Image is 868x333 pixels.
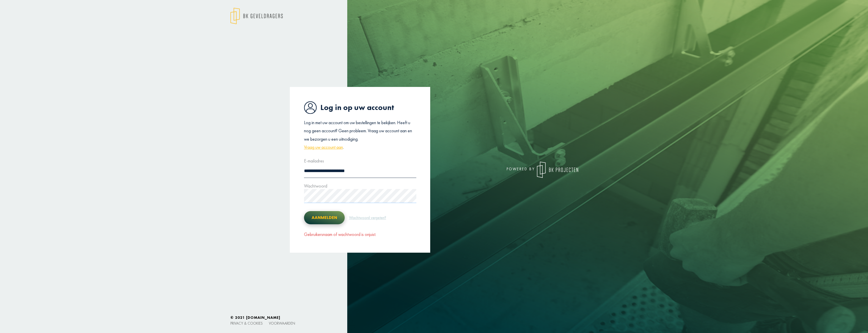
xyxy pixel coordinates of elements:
h6: © 2021 [DOMAIN_NAME] [230,315,638,320]
button: Aanmelden [304,211,345,224]
label: Wachtwoord [304,182,327,190]
p: Log in met uw account om uw bestellingen te bekijken. Heeft u nog geen account? Geen probleem. Vr... [304,119,416,152]
img: logo [230,8,283,24]
a: Vraag uw account aan [304,143,343,151]
img: icon [304,101,317,114]
div: powered by [438,162,578,178]
h1: Log in op uw account [304,101,416,114]
img: logo [537,162,578,178]
span: Gebruikersnaam of wachtwoord is onjuist. [304,231,376,237]
a: Voorwaarden [269,321,295,326]
label: E-mailadres [304,157,324,165]
a: Privacy & cookies [230,321,263,326]
a: Wachtwoord vergeten? [349,214,386,221]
